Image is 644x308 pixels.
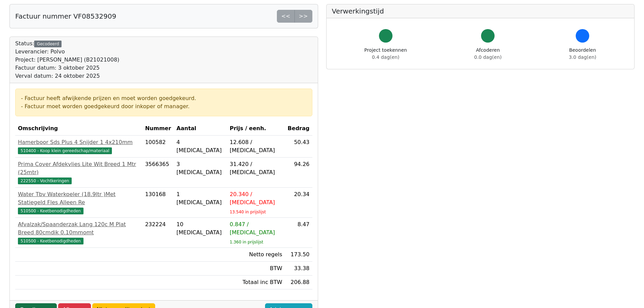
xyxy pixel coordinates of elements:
[15,12,116,20] h5: Factuur nummer VF08532909
[34,41,62,47] div: Gecodeerd
[285,276,312,289] td: 206.88
[142,122,174,136] th: Nummer
[285,188,312,218] td: 20.34
[285,248,312,262] td: 173.50
[15,40,119,80] div: Status:
[18,220,140,237] div: Afvalzak/Spaanderzak Lang 120c M Plat Breed 80cmdik 0.10mmomt
[285,122,312,136] th: Bedrag
[474,47,502,61] div: Afcoderen
[285,218,312,248] td: 8.47
[18,220,140,245] a: Afvalzak/Spaanderzak Lang 120c M Plat Breed 80cmdik 0.10mmomt510500 - Keetbenodigdheden
[569,47,596,61] div: Beoordelen
[285,158,312,188] td: 94.26
[230,240,263,244] sub: 1.360 in prijslijst
[230,220,282,237] div: 0.847 / [MEDICAL_DATA]
[15,56,119,64] div: Project: [PERSON_NAME] (B21021008)
[227,248,285,262] td: Netto regels
[142,136,174,158] td: 100582
[18,138,140,146] div: Hamerboor Sds Plus 4 Snijder 1 4x210mm
[230,160,282,176] div: 31.420 / [MEDICAL_DATA]
[230,138,282,155] div: 12.608 / [MEDICAL_DATA]
[142,188,174,218] td: 130168
[18,208,84,214] span: 510500 - Keetbenodigdheden
[18,147,112,154] span: 510400 - Koop klein gereedschap/materiaal
[18,160,140,176] div: Prima Cover Afdekvlies Lite Wit Breed 1 Mtr (25mtr)
[372,54,399,60] span: 0.4 dag(en)
[174,122,227,136] th: Aantal
[18,238,84,244] span: 510500 - Keetbenodigdheden
[142,218,174,248] td: 232224
[176,220,224,237] div: 10 [MEDICAL_DATA]
[15,122,142,136] th: Omschrijving
[230,190,282,207] div: 20.340 / [MEDICAL_DATA]
[176,160,224,176] div: 3 [MEDICAL_DATA]
[285,262,312,276] td: 33.38
[569,54,596,60] span: 3.0 dag(en)
[142,158,174,188] td: 3566365
[18,190,140,215] a: Water Tbv Waterkoeler (18.9ltr )Met Statiegeld Fles Alleen Re510500 - Keetbenodigdheden
[18,190,140,207] div: Water Tbv Waterkoeler (18.9ltr )Met Statiegeld Fles Alleen Re
[21,94,307,102] div: - Factuur heeft afwijkende prijzen en moet worden goedgekeurd.
[332,7,629,15] h5: Verwerkingstijd
[15,48,119,56] div: Leverancier: Polvo
[18,160,140,185] a: Prima Cover Afdekvlies Lite Wit Breed 1 Mtr (25mtr)222550 - Vochtkeringen
[21,102,307,111] div: - Factuur moet worden goedgekeurd door inkoper of manager.
[15,64,119,72] div: Factuur datum: 3 oktober 2025
[364,47,407,61] div: Project toekennen
[474,54,502,60] span: 0.0 dag(en)
[176,190,224,207] div: 1 [MEDICAL_DATA]
[285,136,312,158] td: 50.43
[227,276,285,289] td: Totaal inc BTW
[18,177,72,184] span: 222550 - Vochtkeringen
[227,262,285,276] td: BTW
[230,210,266,214] sub: 13.540 in prijslijst
[18,138,140,155] a: Hamerboor Sds Plus 4 Snijder 1 4x210mm510400 - Koop klein gereedschap/materiaal
[15,72,119,80] div: Verval datum: 24 oktober 2025
[176,138,224,155] div: 4 [MEDICAL_DATA]
[227,122,285,136] th: Prijs / eenh.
